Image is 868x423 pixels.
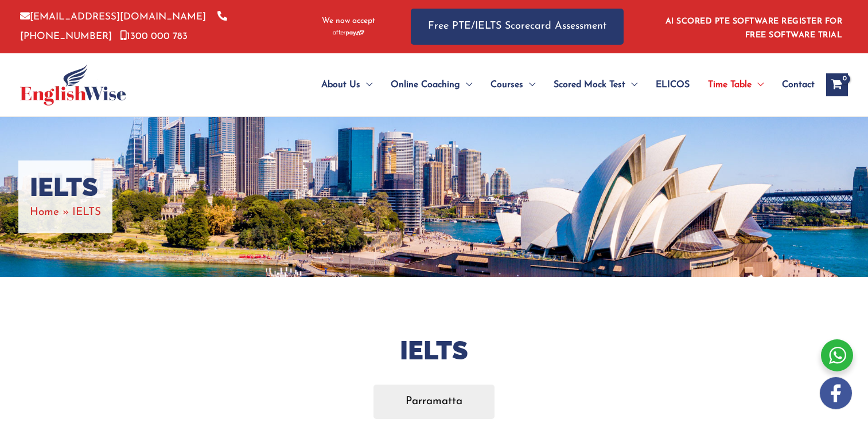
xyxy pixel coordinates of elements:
span: IELTS [72,207,101,218]
nav: Site Navigation: Main Menu [294,65,815,105]
span: We now accept [322,15,375,27]
a: 1300 000 783 [120,32,188,41]
span: Time Table [708,65,752,105]
img: cropped-ew-logo [20,64,126,105]
span: Menu Toggle [360,65,372,105]
h1: IELTS [30,172,101,203]
span: Courses [491,65,523,105]
a: Contact [773,65,815,105]
span: Menu Toggle [460,65,472,105]
a: AI SCORED PTE SOFTWARE REGISTER FOR FREE SOFTWARE TRIAL [665,17,843,40]
a: CoursesMenu Toggle [481,65,544,105]
span: Online Coaching [391,65,460,105]
a: Scored Mock TestMenu Toggle [544,65,647,105]
a: ELICOS [647,65,699,105]
aside: Header Widget 1 [659,8,848,45]
span: Menu Toggle [625,65,637,105]
a: Home [30,207,59,218]
a: [PHONE_NUMBER] [20,12,227,41]
a: Parramatta [373,385,495,418]
a: View Shopping Cart, empty [826,73,848,96]
h2: Ielts [99,334,770,368]
span: Menu Toggle [523,65,535,105]
a: Free PTE/IELTS Scorecard Assessment [411,9,624,45]
img: Afterpay-Logo [333,30,364,36]
span: ELICOS [656,65,690,105]
a: Time TableMenu Toggle [699,65,773,105]
span: Contact [782,65,815,105]
span: Menu Toggle [752,65,764,105]
a: [EMAIL_ADDRESS][DOMAIN_NAME] [20,12,206,22]
span: Scored Mock Test [554,65,625,105]
a: Online CoachingMenu Toggle [382,65,481,105]
span: About Us [321,65,360,105]
a: About UsMenu Toggle [312,65,382,105]
img: white-facebook.png [820,377,852,409]
nav: Breadcrumbs [30,203,101,222]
